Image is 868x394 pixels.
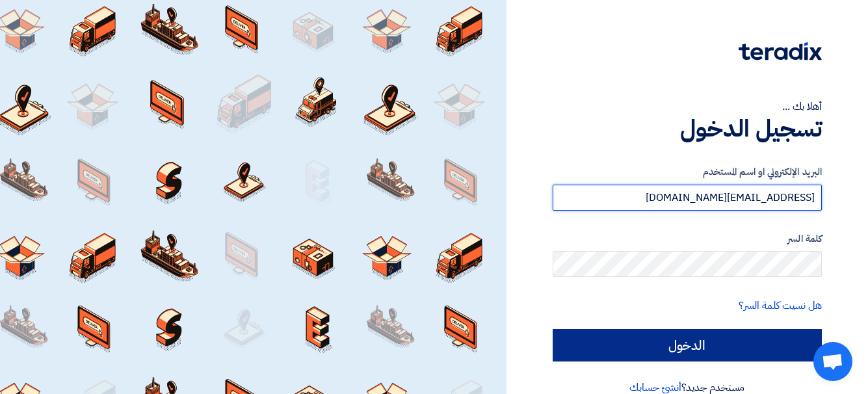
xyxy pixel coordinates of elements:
[553,329,822,361] input: الدخول
[553,231,822,246] label: كلمة السر
[553,99,822,114] div: أهلا بك ...
[553,164,822,179] label: البريد الإلكتروني او اسم المستخدم
[739,298,822,313] a: هل نسيت كلمة السر؟
[739,42,822,60] img: Teradix logo
[553,114,822,143] h1: تسجيل الدخول
[553,185,822,211] input: أدخل بريد العمل الإلكتروني او اسم المستخدم الخاص بك ...
[813,342,852,381] div: Open chat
